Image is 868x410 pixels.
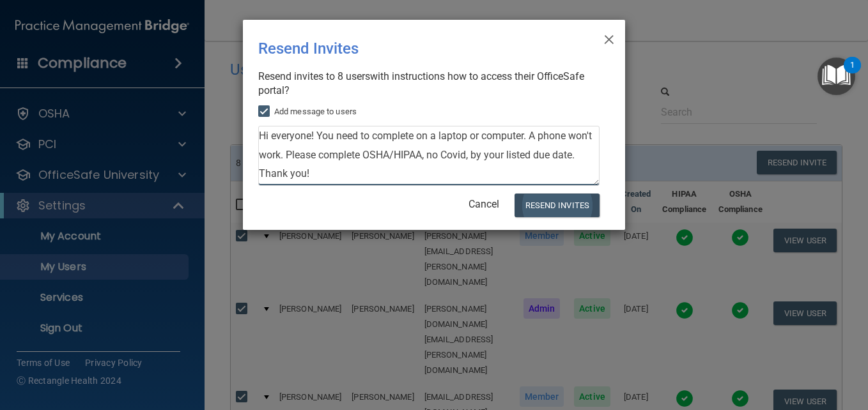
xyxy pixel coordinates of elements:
div: Resend Invites [258,30,557,67]
div: Resend invites to 8 user with instructions how to access their OfficeSafe portal? [258,70,600,98]
label: Add message to users [258,104,357,119]
button: Resend Invites [515,194,600,217]
span: × [603,25,615,50]
a: Cancel [469,198,499,210]
iframe: Drift Widget Chat Controller [804,322,853,370]
input: Add message to users [258,107,273,117]
div: 1 [850,65,855,82]
span: s [365,70,370,82]
button: Open Resource Center, 1 new notification [818,57,855,95]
